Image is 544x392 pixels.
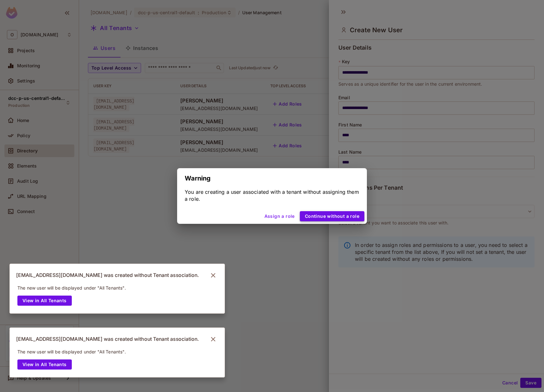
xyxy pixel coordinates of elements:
p: The new user will be displayed under "All Tenants". [17,349,126,354]
p: [EMAIL_ADDRESS][DOMAIN_NAME] was created without Tenant association. [16,272,199,279]
p: [EMAIL_ADDRESS][DOMAIN_NAME] was created without Tenant association. [16,336,199,342]
h2: Warning [177,168,367,188]
button: View in All Tenants [17,359,72,370]
button: Continue without a role [300,211,364,221]
div: You are creating a user associated with a tenant without assigning them a role. [185,188,359,202]
p: The new user will be displayed under "All Tenants". [17,285,126,291]
button: View in All Tenants [17,296,72,306]
button: Assign a role [262,211,297,221]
